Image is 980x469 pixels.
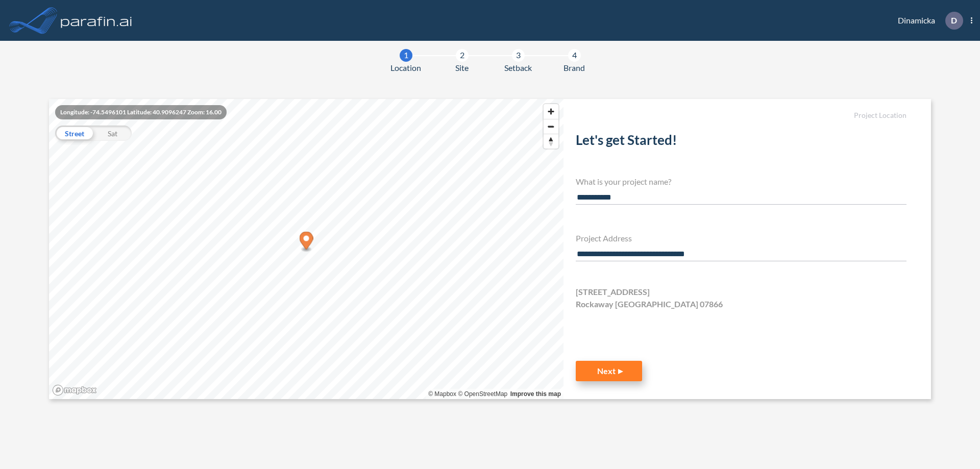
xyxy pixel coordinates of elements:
[55,126,93,141] div: Street
[576,361,642,381] button: Next
[568,49,581,62] div: 4
[456,49,469,62] div: 2
[883,12,972,30] div: Dinamicka
[576,177,906,186] h4: What is your project name?
[951,16,957,25] p: D
[400,49,412,62] div: 1
[458,390,507,398] a: OpenStreetMap
[59,10,134,31] img: logo
[544,119,558,134] span: Zoom out
[49,99,563,399] canvas: Map
[93,126,132,141] div: Sat
[455,62,469,74] span: Site
[576,298,723,310] span: Rockaway [GEOGRAPHIC_DATA] 07866
[504,62,532,74] span: Setback
[512,49,525,62] div: 3
[52,384,97,396] a: Mapbox homepage
[544,134,558,149] button: Reset bearing to north
[428,390,456,398] a: Mapbox
[510,390,561,398] a: Improve this map
[544,104,558,119] button: Zoom in
[576,111,906,120] h5: Project Location
[55,105,227,119] div: Longitude: -74.5496101 Latitude: 40.9096247 Zoom: 16.00
[576,132,906,152] h2: Let's get Started!
[300,232,313,253] div: Map marker
[576,286,650,298] span: [STREET_ADDRESS]
[390,62,421,74] span: Location
[563,62,585,74] span: Brand
[544,119,558,134] button: Zoom out
[576,233,906,243] h4: Project Address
